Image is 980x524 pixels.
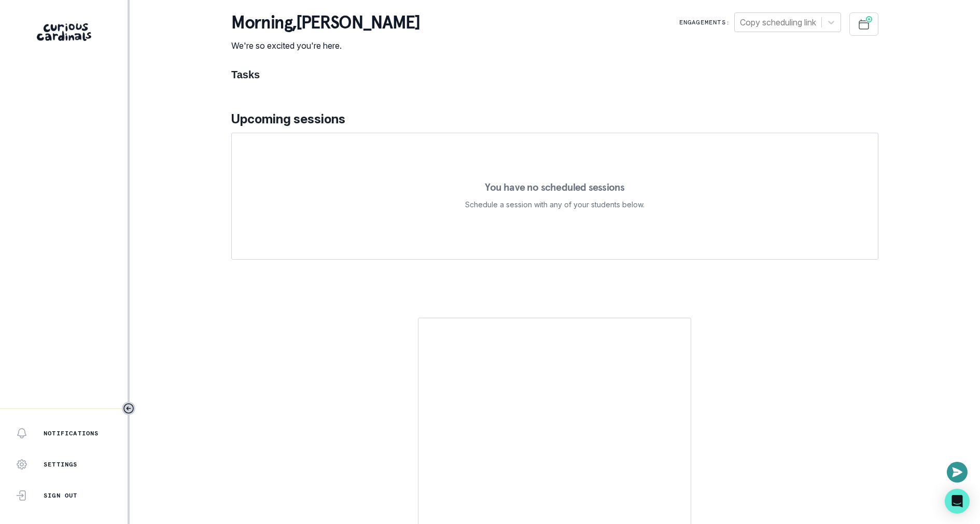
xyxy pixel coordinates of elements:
div: Open Intercom Messenger [945,489,970,514]
p: morning , [PERSON_NAME] [231,12,419,33]
p: Schedule a session with any of your students below. [465,199,645,211]
p: Upcoming sessions [231,110,878,129]
p: Sign Out [44,491,78,500]
p: We're so excited you're here. [231,39,419,52]
button: Schedule Sessions [849,12,878,36]
img: Curious Cardinals Logo [37,23,91,41]
p: Engagements: [679,18,730,26]
h1: Tasks [231,68,878,81]
p: You have no scheduled sessions [485,182,624,192]
button: Toggle sidebar [122,402,135,415]
p: Notifications [44,429,99,437]
button: Open or close messaging widget [947,462,968,483]
p: Settings [44,460,78,469]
